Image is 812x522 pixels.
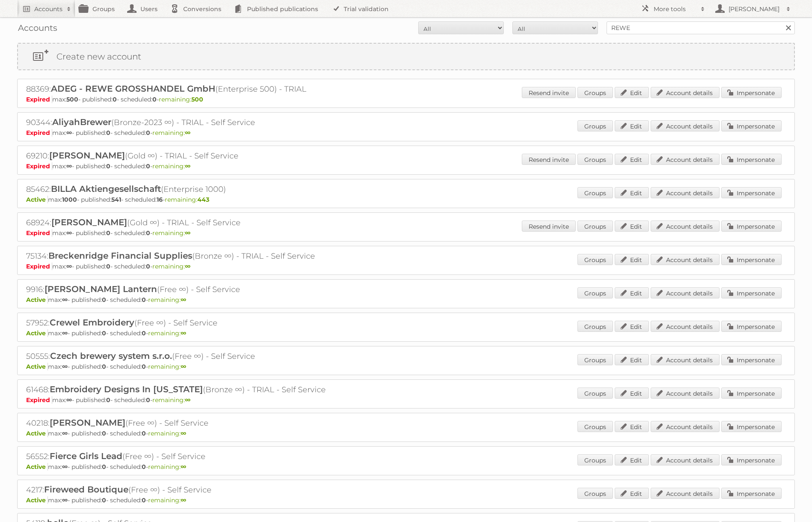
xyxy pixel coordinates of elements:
[102,463,106,471] strong: 0
[721,421,782,432] a: Impersonate
[66,95,78,103] strong: 500
[721,321,782,332] a: Impersonate
[191,95,203,103] strong: 500
[577,287,613,298] a: Groups
[66,262,72,270] strong: ∞
[721,388,782,399] a: Impersonate
[615,454,649,465] a: Edit
[615,421,649,432] a: Edit
[654,5,696,13] h2: More tools
[651,421,720,432] a: Account details
[26,196,786,203] p: max: - published: - scheduled: -
[577,254,613,265] a: Groups
[522,87,576,98] a: Resend invite
[721,221,782,232] a: Impersonate
[26,430,786,437] p: max: - published: - scheduled: -
[721,354,782,365] a: Impersonate
[651,287,720,298] a: Account details
[726,5,782,13] h2: [PERSON_NAME]
[26,496,48,504] span: Active
[721,187,782,198] a: Impersonate
[651,254,720,265] a: Account details
[721,254,782,265] a: Impersonate
[651,221,720,232] a: Account details
[62,496,68,504] strong: ∞
[152,229,190,237] span: remaining:
[106,262,110,270] strong: 0
[181,296,186,304] strong: ∞
[26,150,326,161] h2: 69210: (Gold ∞) - TRIAL - Self Service
[106,162,110,170] strong: 0
[615,488,649,499] a: Edit
[66,229,72,237] strong: ∞
[50,351,172,361] span: Czech brewery system s.r.o.
[111,196,121,203] strong: 541
[18,44,794,69] a: Create new account
[146,262,150,270] strong: 0
[181,496,186,504] strong: ∞
[50,317,134,328] span: Crewel Embroidery
[142,296,146,304] strong: 0
[577,488,613,499] a: Groups
[148,430,186,437] span: remaining:
[615,87,649,98] a: Edit
[148,296,186,304] span: remaining:
[26,418,326,429] h2: 40218: (Free ∞) - Self Service
[26,396,786,404] p: max: - published: - scheduled: -
[185,229,190,237] strong: ∞
[615,187,649,198] a: Edit
[106,396,110,404] strong: 0
[651,120,720,131] a: Account details
[66,396,72,404] strong: ∞
[165,196,209,203] span: remaining:
[50,418,125,428] span: [PERSON_NAME]
[34,5,62,13] h2: Accounts
[181,363,186,370] strong: ∞
[26,329,48,337] span: Active
[152,129,190,137] span: remaining:
[148,363,186,370] span: remaining:
[26,84,326,95] h2: 88369: (Enterprise 500) - TRIAL
[615,321,649,332] a: Edit
[577,154,613,165] a: Groups
[106,129,110,137] strong: 0
[26,229,52,237] span: Expired
[26,184,326,195] h2: 85462: (Enterprise 1000)
[102,363,106,370] strong: 0
[146,129,150,137] strong: 0
[62,329,68,337] strong: ∞
[721,154,782,165] a: Impersonate
[146,229,150,237] strong: 0
[651,87,720,98] a: Account details
[148,496,186,504] span: remaining:
[146,396,150,404] strong: 0
[26,296,48,304] span: Active
[45,284,157,294] span: [PERSON_NAME] Lantern
[26,463,48,471] span: Active
[615,221,649,232] a: Edit
[48,251,192,261] span: Breckenridge Financial Supplies
[26,251,326,262] h2: 75134: (Bronze ∞) - TRIAL - Self Service
[577,187,613,198] a: Groups
[577,388,613,399] a: Groups
[181,430,186,437] strong: ∞
[152,162,190,170] span: remaining:
[615,354,649,365] a: Edit
[49,150,125,161] span: [PERSON_NAME]
[102,430,106,437] strong: 0
[721,287,782,298] a: Impersonate
[44,484,128,495] span: Fireweed Boutique
[26,351,326,362] h2: 50555: (Free ∞) - Self Service
[651,488,720,499] a: Account details
[181,463,186,471] strong: ∞
[102,329,106,337] strong: 0
[522,221,576,232] a: Resend invite
[51,217,127,227] span: [PERSON_NAME]
[26,217,326,228] h2: 68924: (Gold ∞) - TRIAL - Self Service
[26,162,52,170] span: Expired
[26,95,786,103] p: max: - published: - scheduled: -
[651,154,720,165] a: Account details
[26,162,786,170] p: max: - published: - scheduled: -
[26,384,326,395] h2: 61468: (Bronze ∞) - TRIAL - Self Service
[185,396,190,404] strong: ∞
